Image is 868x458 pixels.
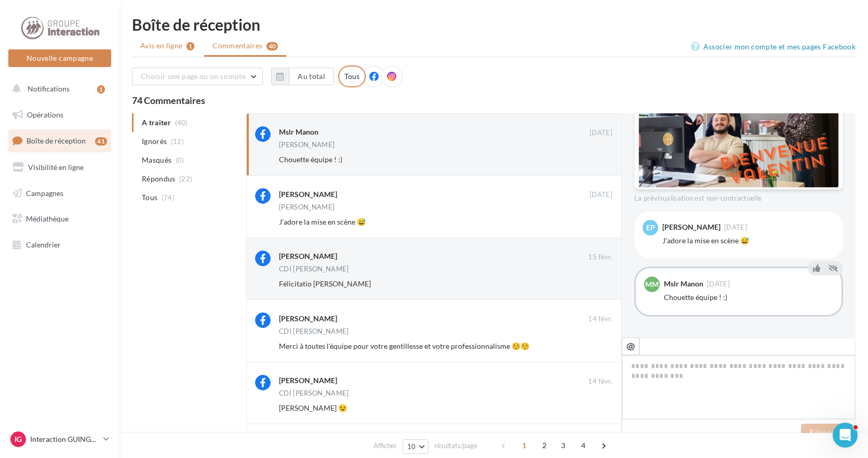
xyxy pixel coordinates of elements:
[142,192,157,203] span: Tous
[588,253,612,262] span: 15 févr.
[691,41,856,53] a: Associer mon compte et mes pages Facebook
[279,390,349,397] div: CDI [PERSON_NAME]
[289,68,334,85] button: Au total
[271,68,334,85] button: Au total
[141,72,246,81] span: Choisir une page ou un compte
[434,441,477,451] span: résultats/page
[664,280,703,287] div: Mslr Manon
[26,136,86,145] span: Boîte de réception
[279,375,337,386] div: [PERSON_NAME]
[279,251,337,261] div: [PERSON_NAME]
[30,434,99,444] p: Interaction GUINGAMP
[8,429,111,449] a: IG Interaction GUINGAMP
[27,110,63,119] span: Opérations
[634,190,843,203] div: La prévisualisation est non-contractuelle
[279,403,347,412] span: [PERSON_NAME] 😉
[575,437,592,454] span: 4
[279,279,371,288] span: Félicitatio [PERSON_NAME]
[645,279,659,290] span: MM
[555,437,571,454] span: 3
[279,266,349,272] div: CDI [PERSON_NAME]
[279,141,335,148] div: [PERSON_NAME]
[26,214,69,223] span: Médiathèque
[516,437,532,454] span: 1
[8,49,111,67] button: Nouvelle campagne
[279,189,337,200] div: [PERSON_NAME]
[142,136,167,147] span: Ignorés
[622,337,639,355] button: @
[664,292,833,303] div: Chouette équipe ! :)
[279,328,349,335] div: CDI [PERSON_NAME]
[338,66,366,87] div: Tous
[179,175,192,183] span: (22)
[373,441,397,451] span: Afficher
[6,182,113,204] a: Campagnes
[801,424,851,441] button: Répondre
[590,128,612,138] span: [DATE]
[28,163,84,172] span: Visibilité en ligne
[403,439,429,454] button: 10
[833,423,858,448] iframe: Intercom live chat
[724,224,747,231] span: [DATE]
[15,434,22,444] span: IG
[407,442,416,451] span: 10
[140,41,183,51] span: Avis en ligne
[662,224,720,231] div: [PERSON_NAME]
[6,104,113,126] a: Opérations
[132,68,263,85] button: Choisir une page ou un compte
[626,341,635,350] i: @
[186,42,194,50] div: 1
[95,137,107,146] div: 41
[279,204,335,211] div: [PERSON_NAME]
[28,84,70,93] span: Notifications
[707,281,730,287] span: [DATE]
[646,223,655,233] span: EP
[588,377,612,386] span: 14 févr.
[26,240,61,249] span: Calendrier
[6,234,113,256] a: Calendrier
[176,156,184,164] span: (0)
[6,156,113,178] a: Visibilité en ligne
[279,217,366,226] span: J'adore la mise en scène 😅
[142,174,176,184] span: Répondus
[132,96,856,105] div: 74 Commentaires
[162,193,175,202] span: (74)
[26,188,63,197] span: Campagnes
[171,137,184,146] span: (12)
[6,78,109,100] button: Notifications 1
[6,208,113,230] a: Médiathèque
[279,313,337,324] div: [PERSON_NAME]
[662,235,835,246] div: J'adore la mise en scène 😅
[279,155,342,164] span: Chouette équipe ! :)
[588,315,612,324] span: 14 févr.
[279,342,529,350] span: Merci à toutes l'équipe pour votre gentillesse et votre professionnalisme ☺️☺️
[142,155,171,165] span: Masqués
[279,127,318,137] div: Mslr Manon
[590,190,612,200] span: [DATE]
[132,17,856,32] div: Boîte de réception
[6,129,113,152] a: Boîte de réception41
[97,85,105,94] div: 1
[536,437,553,454] span: 2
